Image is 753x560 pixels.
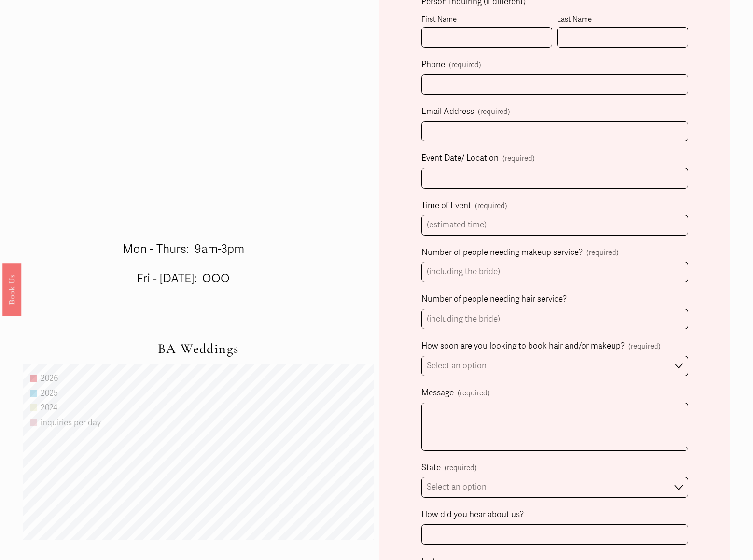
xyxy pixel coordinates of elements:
[421,292,567,307] span: Number of people needing hair service?
[421,57,445,72] span: Phone
[421,104,474,119] span: Email Address
[502,152,535,165] span: (required)
[421,507,524,522] span: How did you hear about us?
[421,262,688,282] input: (including the bride)
[23,341,374,357] h2: BA Weddings
[421,309,688,330] input: (including the bride)
[421,477,688,498] select: State
[449,61,481,69] span: (required)
[137,271,230,286] span: Fri - [DATE]: OOO
[586,246,619,259] span: (required)
[421,151,499,166] span: Event Date/ Location
[557,13,688,27] div: Last Name
[421,386,454,401] span: Message
[421,245,583,260] span: Number of people needing makeup service?
[421,198,471,213] span: Time of Event
[478,105,510,118] span: (required)
[421,215,688,236] input: (estimated time)
[628,340,661,353] span: (required)
[421,339,625,354] span: How soon are you looking to book hair and/or makeup?
[421,13,553,27] div: First Name
[123,242,244,256] span: Mon - Thurs: 9am-3pm
[421,356,688,377] select: How soon are you looking to book hair and/or makeup?
[445,462,477,475] span: (required)
[475,199,507,212] span: (required)
[458,387,490,400] span: (required)
[421,461,441,476] span: State
[2,263,21,316] a: Book Us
